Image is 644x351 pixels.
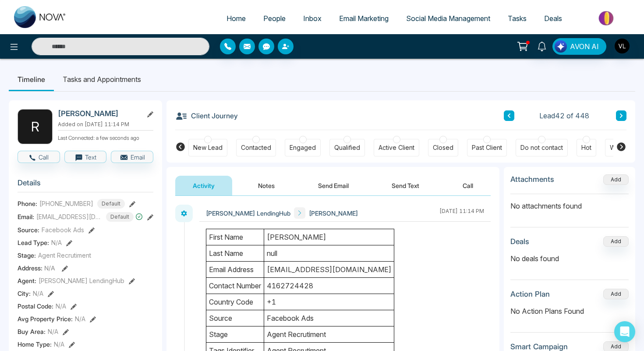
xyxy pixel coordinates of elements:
button: Add [603,289,629,299]
span: Phone: [18,199,37,208]
p: Added on [DATE] 11:14 PM [58,121,153,128]
a: Home [218,10,255,27]
span: Stage: [18,251,36,260]
span: Postal Code : [18,301,53,311]
span: [PHONE_NUMBER] [39,199,93,208]
span: [EMAIL_ADDRESS][DOMAIN_NAME] [36,212,102,221]
span: People [263,14,286,23]
div: Past Client [472,143,502,152]
p: No attachments found [510,194,629,211]
a: Deals [535,10,571,27]
p: No deals found [510,253,629,264]
span: N/A [33,289,43,298]
button: AVON AI [552,38,606,55]
h3: Smart Campaign [510,342,568,351]
span: Lead Type: [18,238,49,247]
div: Active Client [379,143,414,152]
h3: Client Journey [175,109,238,122]
p: Last Connected: a few seconds ago [58,132,153,142]
span: Avg Property Price : [18,314,73,323]
span: Social Media Management [406,14,490,23]
span: Agent Recrutiment [38,251,91,260]
span: Default [106,212,134,222]
span: Buy Area : [18,327,46,336]
li: Timeline [9,67,54,91]
div: [DATE] 11:14 PM [439,207,484,219]
span: Email Marketing [339,14,389,23]
span: N/A [48,327,58,336]
img: User Avatar [615,39,630,53]
span: N/A [51,238,62,247]
a: Social Media Management [397,10,499,27]
div: Do not contact [520,143,563,152]
div: Warm [610,143,626,152]
a: Email Marketing [330,10,397,27]
span: N/A [44,264,55,272]
span: N/A [75,314,85,323]
div: Hot [581,143,591,152]
div: New Lead [193,143,223,152]
span: Add [603,175,629,183]
div: Qualified [334,143,360,152]
a: People [255,10,294,27]
img: Market-place.gif [575,8,639,28]
img: Lead Flow [555,40,567,53]
span: Inbox [303,14,322,23]
span: Facebook Ads [42,225,84,234]
span: N/A [54,340,64,349]
div: Engaged [290,143,316,152]
h2: [PERSON_NAME] [58,109,139,118]
span: Tasks [508,14,527,23]
div: Open Intercom Messenger [614,321,635,342]
span: [PERSON_NAME] [309,209,358,218]
h3: Deals [510,237,529,246]
button: Call [18,151,60,163]
span: Email: [18,212,34,221]
span: N/A [56,301,66,311]
img: Nova CRM Logo [14,6,67,28]
a: Tasks [499,10,535,27]
button: Email [111,151,153,163]
span: Deals [544,14,562,23]
span: Source: [18,225,39,234]
span: Agent: [18,276,36,285]
button: Send Text [374,176,437,195]
button: Activity [175,176,232,195]
span: Address: [18,263,55,273]
button: Text [64,151,107,163]
div: Contacted [241,143,271,152]
div: Closed [433,143,453,152]
button: Call [445,176,491,195]
span: Default [97,199,125,209]
h3: Details [18,178,153,192]
span: [PERSON_NAME] LendingHub [206,209,290,218]
button: Notes [241,176,292,195]
a: Inbox [294,10,330,27]
button: Add [603,236,629,247]
li: Tasks and Appointments [54,67,150,91]
span: Home Type : [18,340,52,349]
h3: Action Plan [510,290,550,298]
span: Home [226,14,246,23]
span: Lead 42 of 448 [539,110,589,121]
button: Send Email [301,176,366,195]
span: AVON AI [570,41,599,52]
span: City : [18,289,31,298]
h3: Attachments [510,175,554,184]
button: Add [603,174,629,185]
div: R [18,109,53,144]
p: No Action Plans Found [510,306,629,316]
span: [PERSON_NAME] LendingHub [39,276,124,285]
